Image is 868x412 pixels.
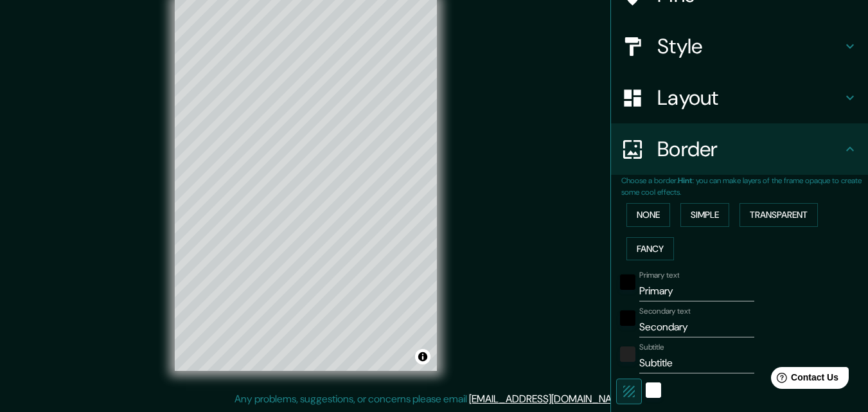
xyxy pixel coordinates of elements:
[657,85,842,111] h4: Layout
[639,342,664,353] label: Subtitle
[639,306,691,317] label: Secondary text
[611,72,868,123] div: Layout
[611,21,868,72] div: Style
[657,33,842,59] h4: Style
[611,123,868,175] div: Border
[620,274,635,290] button: black
[415,349,430,364] button: Toggle attribution
[657,136,842,162] h4: Border
[754,362,854,398] iframe: Help widget launcher
[680,203,729,227] button: Simple
[620,310,635,326] button: black
[646,382,661,398] button: white
[620,346,635,362] button: color-222222
[235,391,630,407] p: Any problems, suggestions, or concerns please email .
[469,392,628,406] a: [EMAIL_ADDRESS][DOMAIN_NAME]
[678,175,693,186] b: Hint
[626,237,674,261] button: Fancy
[639,270,679,281] label: Primary text
[740,203,818,227] button: Transparent
[621,175,868,198] p: Choose a border. : you can make layers of the frame opaque to create some cool effects.
[626,203,670,227] button: None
